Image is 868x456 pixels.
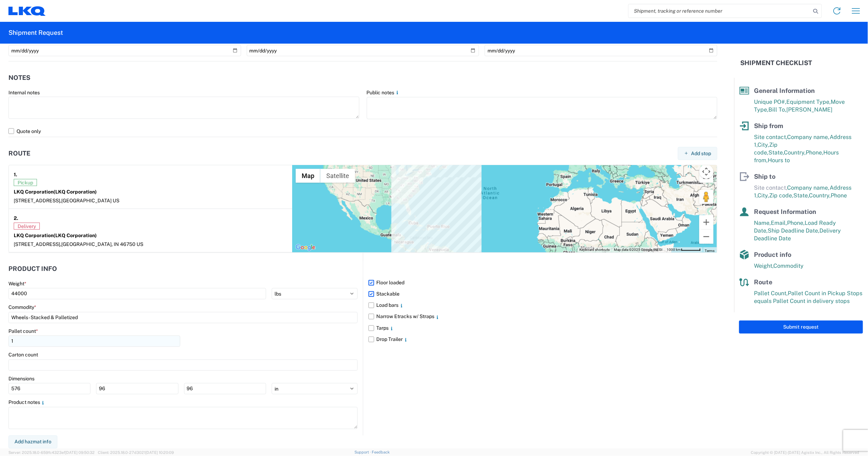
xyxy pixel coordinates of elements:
span: Client: 2025.18.0-27d3021 [98,450,174,455]
label: Carton count [8,352,38,358]
button: Map Scale: 1000 km per 52 pixels [665,247,703,252]
h2: Route [8,150,30,157]
span: Copyright © [DATE]-[DATE] Agistix Inc., All Rights Reserved [751,449,860,456]
span: Phone, [806,149,824,156]
button: Zoom out [699,230,713,244]
button: Drag Pegman onto the map to open Street View [699,190,713,204]
button: Keyboard shortcuts [579,247,610,252]
h2: Notes [8,74,30,81]
label: Tarps [369,323,717,334]
span: Server: 2025.18.0-659fc4323ef [8,450,95,455]
span: Unique PO#, [754,99,787,105]
strong: LKQ Corporation [14,233,97,238]
input: W [96,383,178,394]
span: State, [769,149,784,156]
span: [DATE] 10:20:09 [145,450,174,455]
span: Add stop [691,150,711,157]
label: Public notes [367,89,400,96]
span: 1000 km [667,248,681,252]
span: Country, [784,149,806,156]
span: Request Information [754,208,817,215]
input: H [184,383,266,394]
a: Support [354,450,372,454]
span: Ship to [754,173,776,180]
button: Show street map [296,169,320,183]
a: Open this area in Google Maps (opens a new window) [294,243,317,252]
span: Site contact, [754,184,787,191]
label: Dimensions [8,376,34,382]
span: Equipment Type, [787,99,831,105]
span: Email, [771,220,787,226]
span: City, [758,192,769,199]
h2: Shipment Checklist [741,59,812,67]
span: Zip code, [769,192,794,199]
span: City, [758,141,769,148]
strong: 1. [14,170,17,179]
button: Map camera controls [699,165,713,179]
span: Company name, [787,184,830,191]
span: Ship Deadline Date, [768,227,820,234]
span: State, [794,192,809,199]
span: Map data ©2025 Google, INEGI [614,248,663,252]
label: Internal notes [8,89,40,96]
span: Route [754,278,773,286]
h2: Shipment Request [8,28,63,37]
span: Bill To, [769,106,787,113]
span: (LKQ Corporation) [54,189,97,195]
span: [GEOGRAPHIC_DATA], IN 46750 US [61,241,143,247]
label: Narrow Etracks w/ Straps [369,311,717,322]
button: Add stop [678,147,717,160]
span: Phone [831,192,847,199]
label: Stackable [369,289,717,300]
span: General Information [754,87,815,94]
span: Pallet Count in Pickup Stops equals Pallet Count in delivery stops [754,290,863,304]
img: Google [294,243,317,252]
strong: LKQ Corporation [14,189,97,195]
span: Delivery [14,223,40,230]
label: Weight [8,281,26,287]
input: Shipment, tracking or reference number [629,4,811,18]
span: Country, [809,192,831,199]
label: Commodity [8,304,36,311]
label: Product notes [8,399,46,406]
span: Name, [754,220,771,226]
span: [STREET_ADDRESS], [14,198,61,203]
span: Site contact, [754,134,787,140]
label: Drop Trailer [369,334,717,345]
button: Zoom in [699,215,713,229]
button: Show satellite imagery [320,169,355,183]
a: Terms [705,249,715,253]
span: Company name, [787,134,830,140]
label: Pallet count [8,328,38,335]
span: Product info [754,251,792,258]
span: Commodity [774,262,804,269]
span: [DATE] 09:50:32 [65,450,95,455]
label: Quote only [8,126,717,137]
span: [STREET_ADDRESS], [14,241,61,247]
span: Weight, [754,262,774,269]
span: Pallet Count, [754,290,788,297]
span: Pickup [14,179,37,186]
span: [GEOGRAPHIC_DATA] US [61,198,119,203]
label: Floor loaded [369,277,717,289]
span: [PERSON_NAME] [787,106,833,113]
h2: Product Info [8,266,57,273]
button: Add hazmat info [8,436,57,449]
input: L [8,383,90,394]
button: Submit request [739,321,863,334]
a: Feedback [372,450,390,454]
label: Load bars [369,300,717,311]
span: Hours to [768,157,790,164]
strong: 2. [14,214,18,223]
span: Ship from [754,122,784,129]
span: (LKQ Corporation) [54,233,97,238]
span: Phone, [787,220,805,226]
